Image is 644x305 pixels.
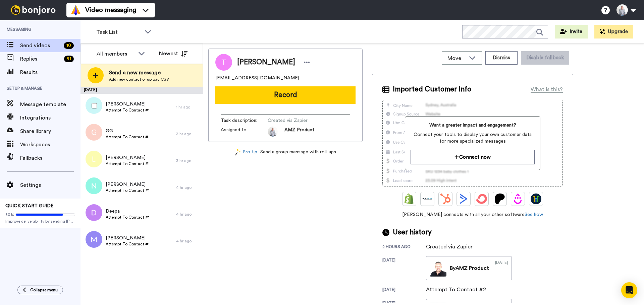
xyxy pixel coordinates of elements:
span: Connect your tools to display your own customer data for more specialized messages [411,131,534,145]
a: ByAMZ Product[DATE] [426,256,512,280]
span: 80% [5,212,14,217]
button: Invite [555,25,588,39]
span: GG [106,128,150,134]
span: User history [393,227,432,237]
a: See how [525,212,543,217]
span: Send a new message [109,69,169,77]
button: Newest [154,47,193,60]
span: Move [447,54,466,62]
img: Ontraport [422,194,433,204]
img: Hubspot [440,194,451,204]
span: Send videos [20,42,61,50]
span: Attempt To Contact #1 [106,134,150,140]
div: Open Intercom Messenger [621,282,637,298]
img: g.png [86,124,102,141]
span: Attempt To Contact #1 [106,241,150,247]
img: GoHighLevel [531,194,541,204]
span: Share library [20,127,80,135]
button: Record [215,86,356,104]
img: ConvertKit [476,194,487,204]
img: vm-color.svg [70,5,81,15]
span: Assigned to: [221,127,268,137]
span: Attempt To Contact #1 [106,161,150,166]
span: Task description : [221,117,268,124]
span: Message template [20,100,80,108]
span: Workspaces [20,141,80,149]
button: Collapse menu [17,286,63,294]
span: Settings [20,181,80,189]
span: [EMAIL_ADDRESS][DOMAIN_NAME] [215,75,299,81]
div: [DATE] [382,257,426,280]
a: Pro tip [235,149,257,156]
button: Disable fallback [521,51,569,65]
div: 2 hours ago [382,244,426,251]
span: Created via Zapier [268,117,331,124]
span: Want a greater impact and engagement? [411,122,534,129]
img: Patreon [494,194,505,204]
div: 4 hr ago [176,212,200,217]
div: By AMZ Product [450,264,489,272]
div: - Send a group message with roll-ups [208,149,363,156]
span: [PERSON_NAME] [106,181,150,188]
span: Video messaging [85,5,136,15]
span: [PERSON_NAME] [106,235,150,241]
div: 3 hr ago [176,131,200,137]
img: d.png [86,204,102,221]
div: What is this? [531,85,563,93]
span: Results [20,68,80,76]
img: Image of Tanya [215,54,232,71]
span: Attempt To Contact #1 [106,215,150,220]
div: All members [97,50,135,58]
div: 4 hr ago [176,185,200,190]
div: [DATE] [382,287,426,294]
img: magic-wand.svg [235,149,241,156]
div: 3 hr ago [176,158,200,163]
span: [PERSON_NAME] [106,101,150,107]
span: Collapse menu [30,287,58,293]
img: Shopify [404,194,415,204]
div: 91 [64,56,74,62]
div: Created via Zapier [426,243,473,251]
span: Improve deliverability by sending [PERSON_NAME]’s from your own email [5,219,75,224]
img: n.png [86,177,102,194]
img: ActiveCampaign [458,194,469,204]
button: Dismiss [485,51,518,65]
span: [PERSON_NAME] connects with all your other software [382,211,563,218]
div: [DATE] [80,87,203,94]
div: Attempt To Contact #2 [426,286,486,294]
span: Task List [96,28,141,36]
span: QUICK START GUIDE [5,204,54,208]
div: 4 hr ago [176,238,200,244]
span: Deepa [106,208,150,215]
img: 0c7be819-cb90-4fe4-b844-3639e4b630b0-1684457197.jpg [268,127,278,137]
img: l.png [86,151,102,167]
span: Imported Customer Info [393,84,471,94]
img: Drip [513,194,523,204]
div: 10 [64,42,74,49]
span: Attempt To Contact #1 [106,188,150,193]
div: 1 hr ago [176,104,200,110]
img: 340e43f6-bd2c-465e-8862-412f1472eb5e-thumb.jpg [430,260,446,277]
span: Add new contact or upload CSV [109,77,169,82]
span: Attempt To Contact #1 [106,107,150,113]
span: [PERSON_NAME] [237,57,295,67]
button: Upgrade [594,25,633,39]
span: Replies [20,55,61,63]
div: [DATE] [495,260,508,277]
span: [PERSON_NAME] [106,154,150,161]
span: Integrations [20,114,80,122]
button: Connect now [411,150,534,164]
span: AMZ Product [284,127,314,137]
img: bj-logo-header-white.svg [8,5,58,15]
span: Fallbacks [20,154,80,162]
img: m.png [86,231,102,248]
